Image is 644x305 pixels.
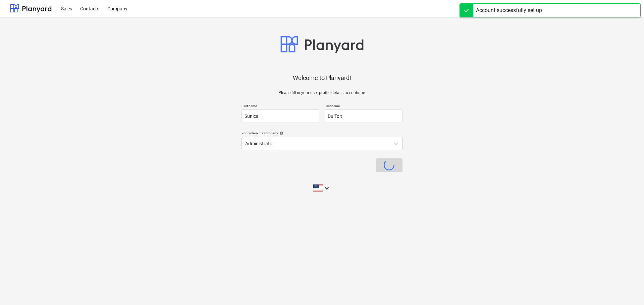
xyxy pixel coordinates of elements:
[293,74,351,82] p: Welcome to Planyard!
[323,184,331,192] i: keyboard_arrow_down
[241,109,319,123] input: First name
[278,90,366,96] p: Please fill in your user profile details to continue.
[241,131,402,135] div: Your role in the company
[325,109,402,123] input: Last name
[278,131,283,135] span: help
[325,104,402,109] p: Last name
[610,273,644,305] iframe: Chat Widget
[241,104,319,109] p: First name
[476,6,542,14] div: Account successfully set up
